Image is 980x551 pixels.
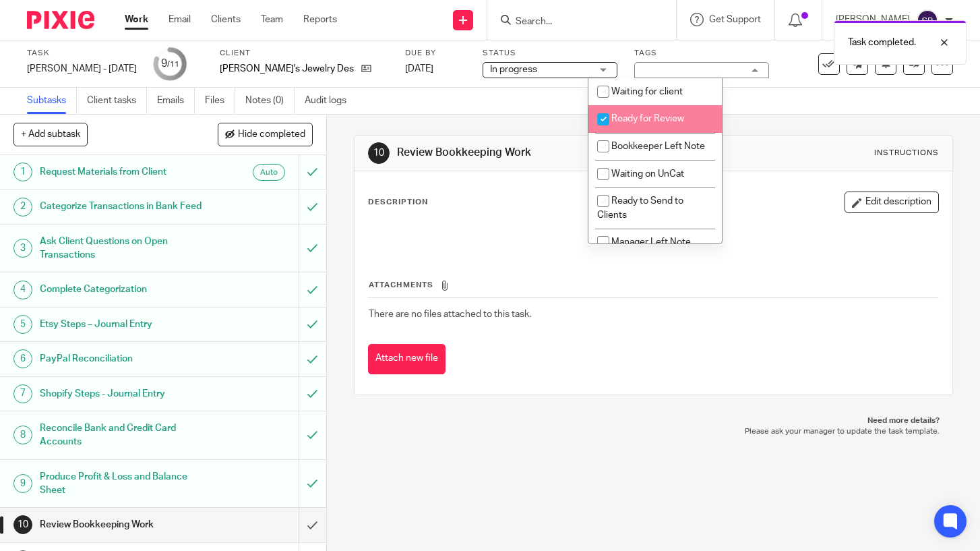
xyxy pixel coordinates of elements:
span: Bookkeeper Left Note [611,142,705,151]
a: Emails [157,88,195,114]
div: 9 [161,56,179,71]
a: Email [169,13,191,26]
span: Ready to Send to Clients [597,196,683,220]
a: Subtasks [27,88,77,114]
h1: Complete Categorization [40,279,204,299]
span: There are no files attached to this task. [369,310,531,319]
button: Edit description [845,192,939,213]
h1: Categorize Transactions in Bank Feed [40,196,204,216]
p: Task completed. [848,36,916,49]
div: 3 [13,239,32,258]
button: Hide completed [218,123,313,146]
a: Clients [211,13,241,26]
div: Amy Aguirre - Jul 2025 [27,62,137,76]
div: 10 [368,142,390,164]
a: Team [261,13,283,26]
span: Waiting on UnCat [611,169,684,179]
a: Audit logs [305,88,357,114]
button: Attach new file [368,344,446,374]
h1: Review Bookkeeping Work [397,146,682,160]
div: 8 [13,426,32,444]
label: Status [483,48,617,59]
div: 1 [13,163,32,181]
div: 6 [13,349,32,368]
div: Auto [253,164,285,181]
img: svg%3E [917,9,938,31]
h1: Etsy Steps – Journal Entry [40,314,204,335]
h1: Reconcile Bank and Credit Card Accounts [40,418,204,453]
label: Due by [405,48,466,59]
h1: PayPal Reconciliation [40,349,204,369]
p: Please ask your manager to update the task template. [367,426,940,437]
a: Notes (0) [245,88,295,114]
span: Ready for Review [611,114,684,123]
span: Attachments [369,281,433,289]
label: Task [27,48,137,59]
div: 10 [13,515,32,534]
span: [DATE] [405,64,433,74]
span: In progress [490,65,537,74]
span: Manager Left Note [611,237,691,247]
a: Work [125,13,148,26]
div: [PERSON_NAME] - [DATE] [27,62,137,76]
img: Pixie [27,11,94,29]
h1: Request Materials from Client [40,162,204,182]
h1: Shopify Steps - Journal Entry [40,384,204,404]
h1: Produce Profit & Loss and Balance Sheet [40,467,204,501]
div: Instructions [874,148,939,158]
div: 9 [13,474,32,493]
h1: Ask Client Questions on Open Transactions [40,231,204,266]
h1: Review Bookkeeping Work [40,515,204,535]
div: 2 [13,198,32,216]
p: Description [368,197,428,208]
div: 4 [13,281,32,299]
p: Need more details? [367,415,940,426]
small: /11 [167,61,179,68]
div: 7 [13,384,32,403]
a: Client tasks [87,88,147,114]
button: + Add subtask [13,123,88,146]
a: Files [205,88,235,114]
p: [PERSON_NAME]'s Jewelry Designs [220,62,355,76]
a: Reports [303,13,337,26]
span: Hide completed [238,129,305,140]
label: Client [220,48,388,59]
div: 5 [13,315,32,334]
span: Waiting for client [611,87,683,96]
